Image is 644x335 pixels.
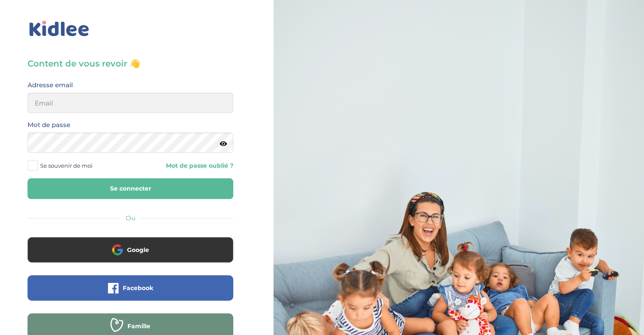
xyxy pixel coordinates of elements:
[137,162,233,170] a: Mot de passe oublié ?
[112,244,123,255] img: google.png
[28,252,233,260] a: Google
[123,284,153,292] span: Facebook
[126,214,135,222] span: Ou
[127,246,149,254] span: Google
[108,283,119,293] img: facebook.png
[28,119,70,130] label: Mot de passe
[28,275,233,301] button: Facebook
[28,93,233,113] input: Email
[127,322,150,330] span: Famille
[28,237,233,263] button: Google
[28,178,233,199] button: Se connecter
[28,19,91,39] img: logo_kidlee_bleu
[40,160,93,171] span: Se souvenir de moi
[28,58,233,69] h3: Content de vous revoir 👋
[28,80,73,91] label: Adresse email
[28,290,233,298] a: Facebook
